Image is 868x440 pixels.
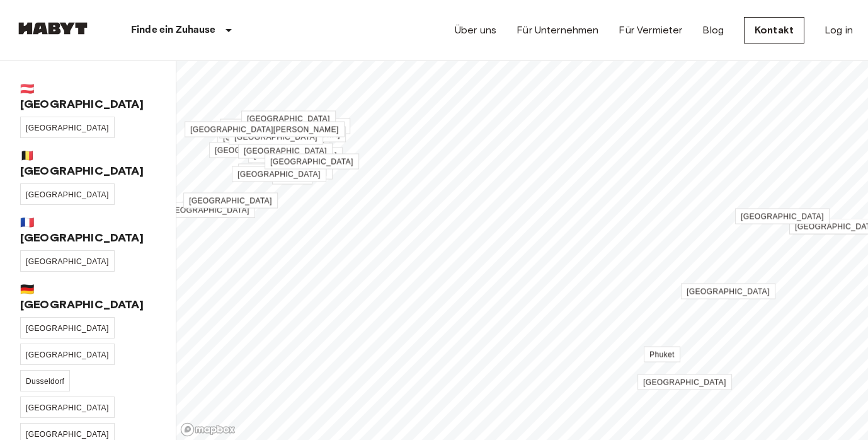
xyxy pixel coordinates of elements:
[232,166,326,182] a: [GEOGRAPHIC_DATA]
[183,193,278,209] a: [GEOGRAPHIC_DATA]
[219,125,314,138] div: Map marker
[254,151,337,160] span: [GEOGRAPHIC_DATA]
[702,23,724,38] a: Blog
[20,344,115,365] a: [GEOGRAPHIC_DATA]
[272,171,312,184] div: Map marker
[189,197,272,206] span: [GEOGRAPHIC_DATA]
[247,115,330,124] span: [GEOGRAPHIC_DATA]
[234,133,317,142] span: [GEOGRAPHIC_DATA]
[265,154,359,170] a: [GEOGRAPHIC_DATA]
[20,397,115,418] a: [GEOGRAPHIC_DATA]
[26,324,109,333] span: [GEOGRAPHIC_DATA]
[270,158,353,166] span: [GEOGRAPHIC_DATA]
[217,132,312,145] div: Map marker
[232,168,326,182] div: Map marker
[209,144,304,158] div: Map marker
[238,164,333,180] a: [GEOGRAPHIC_DATA]
[644,349,680,362] div: Map marker
[244,147,327,156] span: [GEOGRAPHIC_DATA]
[244,168,327,177] span: [GEOGRAPHIC_DATA]
[687,287,770,296] span: [GEOGRAPHIC_DATA]
[20,81,156,112] span: 🇦🇹 [GEOGRAPHIC_DATA]
[735,211,830,224] div: Map marker
[241,111,336,127] a: [GEOGRAPHIC_DATA]
[26,430,109,439] span: [GEOGRAPHIC_DATA]
[26,403,109,412] span: [GEOGRAPHIC_DATA]
[20,183,115,205] a: [GEOGRAPHIC_DATA]
[248,149,343,163] div: Map marker
[229,131,323,144] div: Map marker
[26,190,109,199] span: [GEOGRAPHIC_DATA]
[735,209,830,224] a: [GEOGRAPHIC_DATA]
[20,148,156,178] span: 🇧🇪 [GEOGRAPHIC_DATA]
[643,378,726,387] span: [GEOGRAPHIC_DATA]
[215,146,298,155] span: [GEOGRAPHIC_DATA]
[265,156,359,169] div: Map marker
[20,370,70,391] a: Dusseldorf
[26,257,109,266] span: [GEOGRAPHIC_DATA]
[237,170,321,179] span: [GEOGRAPHIC_DATA]
[517,23,598,38] a: Für Unternehmen
[180,422,236,437] a: Mapbox logo
[744,17,804,43] a: Kontakt
[220,121,314,134] div: Map marker
[261,122,345,131] span: [GEOGRAPHIC_DATA]
[238,145,333,158] div: Map marker
[217,130,312,146] a: [GEOGRAPHIC_DATA]
[637,376,732,390] div: Map marker
[681,284,775,299] a: [GEOGRAPHIC_DATA]
[825,23,853,38] a: Log in
[644,347,680,362] a: Phuket
[20,215,156,245] span: 🇫🇷 [GEOGRAPHIC_DATA]
[131,23,216,38] p: Finde ein Zuhause
[183,195,278,208] div: Map marker
[15,22,91,35] img: Habyt
[741,212,824,221] span: [GEOGRAPHIC_DATA]
[238,166,333,179] div: Map marker
[455,23,496,38] a: Über uns
[238,143,333,159] a: [GEOGRAPHIC_DATA]
[185,124,345,137] div: Map marker
[26,377,64,386] span: Dusseldorf
[20,282,156,312] span: 🇩🇪 [GEOGRAPHIC_DATA]
[241,113,336,126] div: Map marker
[209,142,304,158] a: [GEOGRAPHIC_DATA]
[20,317,115,339] a: [GEOGRAPHIC_DATA]
[637,374,732,390] a: [GEOGRAPHIC_DATA]
[161,204,255,217] div: Map marker
[166,206,249,215] span: [GEOGRAPHIC_DATA]
[26,124,109,132] span: [GEOGRAPHIC_DATA]
[649,350,675,359] span: Phuket
[161,202,255,218] a: [GEOGRAPHIC_DATA]
[681,286,775,299] div: Map marker
[20,250,115,272] a: [GEOGRAPHIC_DATA]
[26,350,109,359] span: [GEOGRAPHIC_DATA]
[220,119,314,135] a: [GEOGRAPHIC_DATA]
[185,122,345,137] a: [GEOGRAPHIC_DATA][PERSON_NAME]
[20,117,115,138] a: [GEOGRAPHIC_DATA]
[619,23,682,38] a: Für Vermieter
[190,125,339,134] span: [GEOGRAPHIC_DATA][PERSON_NAME]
